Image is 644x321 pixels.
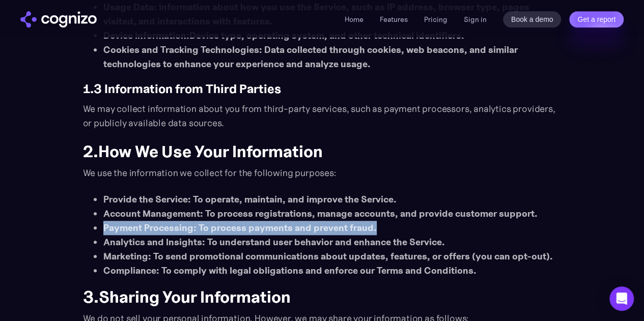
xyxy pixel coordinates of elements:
a: Home [345,15,363,24]
li: : To operate, maintain, and improve the Service. [103,192,562,207]
li: : To understand user behavior and enhance the Service. [103,235,562,249]
a: home [20,11,97,27]
li: : Data collected through cookies, web beacons, and similar technologies to enhance your experienc... [103,43,562,71]
a: Sign in [464,13,487,25]
p: We use the information we collect for the following purposes: [83,166,562,180]
a: Pricing [424,15,447,24]
strong: Analytics and Insights [103,236,202,248]
div: Open Intercom Messenger [609,286,634,311]
li: : To send promotional communications about updates, features, or offers (you can opt-out). [103,249,562,264]
strong: How We Use Your Information [98,141,323,162]
strong: Account Management [103,208,200,219]
strong: Cookies and Tracking Technologies [103,44,259,55]
li: : To process registrations, manage accounts, and provide customer support. [103,207,562,221]
li: : To comply with legal obligations and enforce our Terms and Conditions. [103,264,562,278]
strong: Provide the Service [103,193,188,205]
img: cognizo logo [20,11,97,27]
strong: Sharing Your Information [99,287,291,307]
a: Features [380,15,408,24]
strong: 1.3 Information from Third Parties [83,81,281,97]
strong: Payment Processing [103,222,193,234]
h2: 2. [83,142,562,161]
h2: 3. [83,288,562,306]
p: We may collect information about you from third-party services, such as payment processors, analy... [83,102,562,130]
strong: Marketing [103,250,148,262]
strong: Compliance [103,265,156,276]
a: Book a demo [503,11,562,27]
a: Get a report [569,11,624,27]
li: : To process payments and prevent fraud. [103,221,562,235]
